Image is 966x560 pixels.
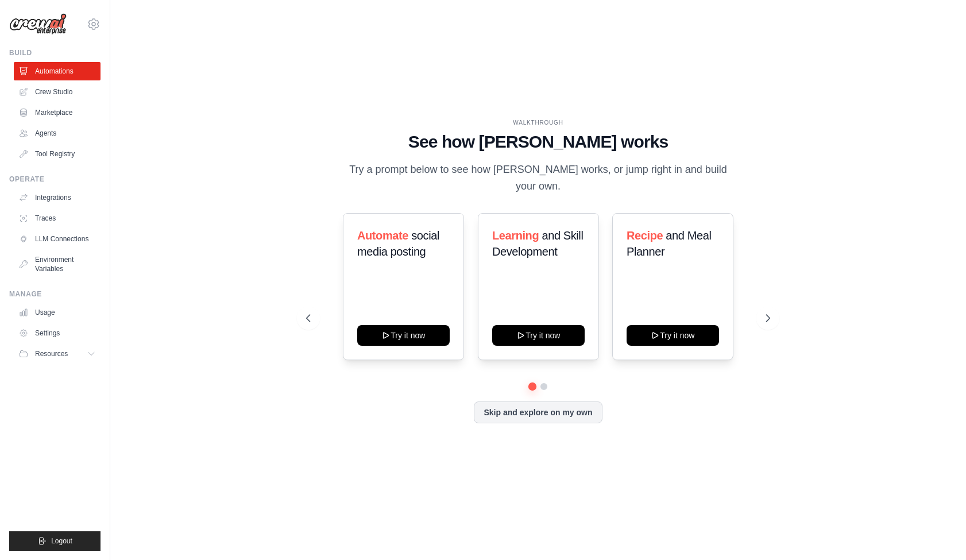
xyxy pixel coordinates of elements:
button: Try it now [627,325,719,346]
a: Agents [14,124,101,142]
span: Automate [357,229,408,242]
a: Settings [14,324,101,342]
button: Skip and explore on my own [474,401,602,423]
a: Usage [14,303,101,322]
span: Logout [51,536,72,546]
span: and Meal Planner [627,229,711,258]
p: Try a prompt below to see how [PERSON_NAME] works, or jump right in and build your own. [345,161,731,195]
a: Integrations [14,188,101,207]
img: Logo [9,13,67,35]
span: Learning [492,229,539,242]
a: Environment Variables [14,250,101,278]
button: Logout [9,531,101,551]
a: Tool Registry [14,145,101,163]
a: Crew Studio [14,83,101,101]
button: Try it now [357,325,450,346]
h1: See how [PERSON_NAME] works [306,132,770,152]
a: Traces [14,209,101,227]
div: Build [9,48,101,57]
div: Operate [9,175,101,184]
span: Resources [35,349,68,358]
div: WALKTHROUGH [306,118,770,127]
a: Marketplace [14,103,101,122]
span: Recipe [627,229,663,242]
a: Automations [14,62,101,80]
span: and Skill Development [492,229,583,258]
a: LLM Connections [14,230,101,248]
div: Manage [9,289,101,299]
button: Try it now [492,325,585,346]
iframe: Chat Widget [909,505,966,560]
button: Resources [14,345,101,363]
